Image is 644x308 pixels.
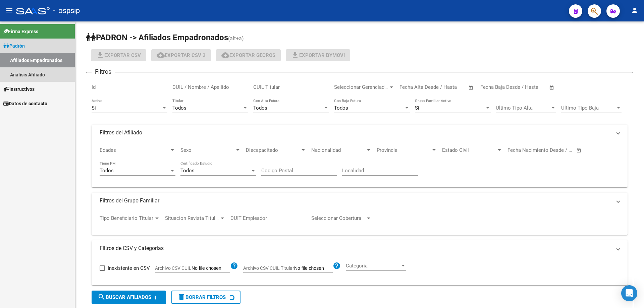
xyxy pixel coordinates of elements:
[92,193,628,209] mat-expansion-panel-header: Filtros del Grupo Familiar
[92,67,115,76] h3: Filtros
[333,262,341,270] mat-icon: help
[53,3,80,18] span: - ospsip
[155,265,192,271] span: Archivo CSV CUIL
[621,285,637,301] div: Open Intercom Messenger
[334,105,348,111] span: Todos
[92,141,628,188] div: Filtros del Afiliado
[5,6,13,14] mat-icon: menu
[221,51,229,59] mat-icon: cloud_download
[91,49,146,61] button: Exportar CSV
[151,49,211,61] button: Exportar CSV 2
[92,291,166,304] button: Buscar Afiliados
[86,33,228,42] span: PADRON -> Afiliados Empadronados
[100,147,169,153] span: Edades
[96,51,104,59] mat-icon: file_download
[221,52,275,58] span: Exportar GECROS
[3,28,38,35] span: Firma Express
[92,240,628,256] mat-expansion-panel-header: Filtros de CSV y Categorias
[535,147,568,153] input: End date
[92,125,628,141] mat-expansion-panel-header: Filtros del Afiliado
[575,146,583,154] button: Open calendar
[92,256,628,285] div: Filtros de CSV y Categorias
[216,49,281,61] button: Exportar GECROS
[3,100,47,107] span: Datos de contacto
[561,105,615,111] span: Ultimo Tipo Baja
[294,265,333,271] input: Archivo CSV CUIL Titular
[480,84,502,90] input: Start date
[171,291,240,304] button: Borrar Filtros
[92,105,96,111] span: Si
[548,84,556,91] button: Open calendar
[177,294,226,300] span: Borrar Filtros
[399,84,421,90] input: Start date
[100,197,611,204] mat-panel-title: Filtros del Grupo Familiar
[172,105,186,111] span: Todos
[3,42,25,50] span: Padrón
[157,52,206,58] span: Exportar CSV 2
[291,52,345,58] span: Exportar Bymovi
[157,51,165,59] mat-icon: cloud_download
[100,129,611,136] mat-panel-title: Filtros del Afiliado
[108,264,150,272] span: Inexistente en CSV
[230,262,238,270] mat-icon: help
[467,84,475,91] button: Open calendar
[100,245,611,252] mat-panel-title: Filtros de CSV y Categorias
[246,147,300,153] span: Discapacitado
[291,51,299,59] mat-icon: file_download
[177,293,185,301] mat-icon: delete
[311,147,366,153] span: Nacionalidad
[334,84,388,90] span: Seleccionar Gerenciador
[311,215,366,221] span: Seleccionar Cobertura
[228,35,244,42] span: (alt+a)
[98,293,106,301] mat-icon: search
[377,147,431,153] span: Provincia
[165,215,219,221] span: Situacion Revista Titular
[243,265,294,271] span: Archivo CSV CUIL Titular
[92,209,628,235] div: Filtros del Grupo Familiar
[180,168,195,174] span: Todos
[192,265,230,271] input: Archivo CSV CUIL
[253,105,267,111] span: Todos
[98,294,151,300] span: Buscar Afiliados
[96,52,141,58] span: Exportar CSV
[100,215,154,221] span: Tipo Beneficiario Titular
[286,49,350,61] button: Exportar Bymovi
[507,147,529,153] input: Start date
[180,147,235,153] span: Sexo
[100,168,114,174] span: Todos
[346,263,400,269] span: Categoria
[415,105,419,111] span: Si
[631,6,639,14] mat-icon: person
[442,147,496,153] span: Estado Civil
[3,85,35,93] span: Instructivos
[427,84,460,90] input: End date
[508,84,541,90] input: End date
[496,105,550,111] span: Ultimo Tipo Alta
